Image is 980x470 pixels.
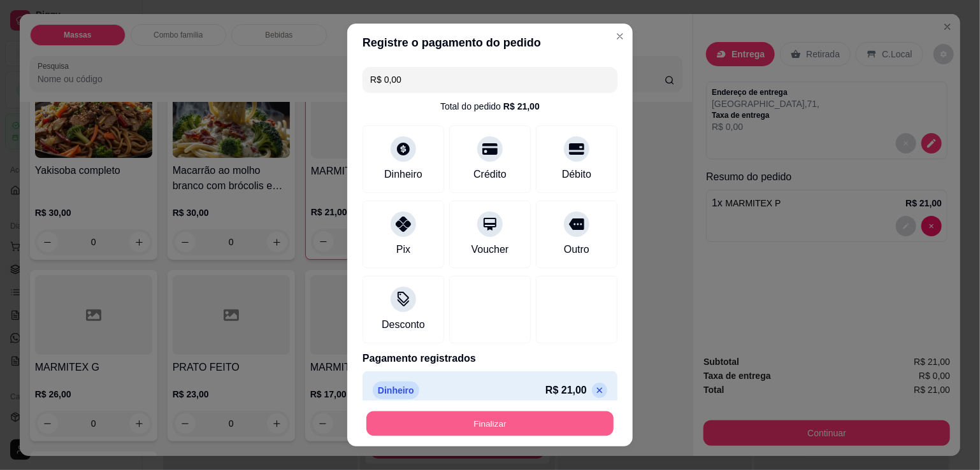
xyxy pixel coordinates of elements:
[347,24,633,62] header: Registre o pagamento do pedido
[473,167,507,182] div: Crédito
[545,383,587,398] p: R$ 21,00
[472,242,509,257] div: Voucher
[610,26,630,46] button: Close
[373,381,419,399] p: Dinheiro
[503,100,540,113] div: R$ 21,00
[382,317,425,332] div: Desconto
[366,411,614,436] button: Finalizar
[384,167,422,182] div: Dinheiro
[370,67,610,92] input: Ex.: hambúrguer de cordeiro
[562,167,591,182] div: Débito
[564,242,589,257] div: Outro
[363,351,617,366] p: Pagamento registrados
[440,100,540,113] div: Total do pedido
[396,242,410,257] div: Pix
